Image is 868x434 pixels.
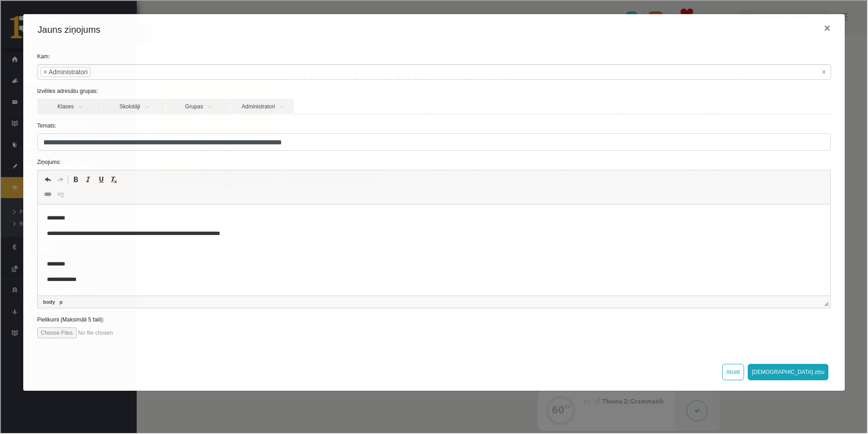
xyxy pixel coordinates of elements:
a: Underline (Ctrl+U) [94,173,107,184]
a: body element [41,297,56,305]
a: Grupas [165,98,229,113]
h4: Jauns ziņojums [37,22,100,36]
a: Klases [36,98,100,113]
a: Remove Format [107,173,119,184]
a: p element [57,297,64,305]
li: Administratori [40,66,90,76]
label: Kam: [30,51,837,60]
label: Izvēlies adresātu grupas: [30,86,837,94]
iframe: Editor, wiswyg-editor-47433949632480-1760347286-537 [37,204,830,295]
button: [DEMOGRAPHIC_DATA] ziņu [747,363,828,379]
label: Temats: [30,121,837,129]
a: Skolotāji [101,98,164,113]
span: Noņemt visus vienumus [821,66,825,76]
span: × [43,66,46,76]
a: Bold (Ctrl+B) [68,173,81,184]
a: Link (Ctrl+K) [41,188,53,199]
label: Ziņojums: [30,157,837,165]
a: Administratori [229,98,293,113]
a: Italic (Ctrl+I) [81,173,94,184]
span: Resize [823,301,827,305]
button: × [816,15,837,40]
a: Unlink [53,188,66,199]
label: Pielikumi (Maksimāli 5 faili): [30,315,837,323]
a: Undo (Ctrl+Z) [41,173,53,184]
button: Atcelt [721,363,743,379]
a: Redo (Ctrl+Y) [53,173,66,184]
